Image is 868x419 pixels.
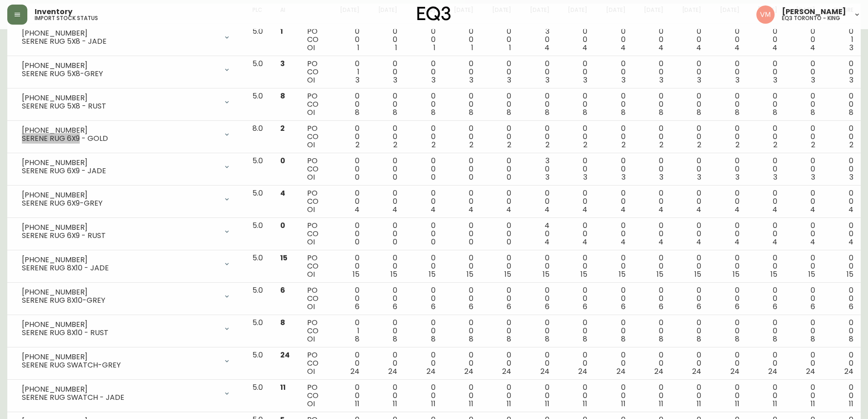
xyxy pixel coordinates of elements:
[22,393,218,402] div: SERENE RUG SWATCH - JADE
[602,189,625,214] div: 0 0
[395,42,397,53] span: 1
[849,75,853,85] span: 3
[564,222,587,246] div: 0 0
[307,124,321,149] div: PO CO
[526,92,549,117] div: 0 0
[504,269,511,279] span: 15
[849,42,853,53] span: 3
[640,189,663,214] div: 0 0
[848,237,853,247] span: 4
[245,186,273,218] td: 5.0
[22,102,218,110] div: SERENE RUG 5X8 - RUST
[355,107,360,118] span: 8
[659,172,663,182] span: 3
[545,107,550,118] span: 8
[22,134,218,143] div: SERENE RUG 6X9 - GOLD
[355,237,360,247] span: 0
[390,269,397,279] span: 15
[602,222,625,246] div: 0 0
[830,60,853,84] div: 0 0
[659,140,663,150] span: 2
[830,254,853,279] div: 0 0
[694,269,701,279] span: 15
[696,237,701,247] span: 4
[545,75,550,85] span: 3
[280,188,285,198] span: 4
[15,124,238,145] div: [PHONE_NUMBER]SERENE RUG 6X9 - GOLD
[773,172,777,182] span: 3
[393,237,397,247] span: 0
[773,140,777,150] span: 2
[735,172,740,182] span: 3
[773,107,777,118] span: 8
[336,124,360,149] div: 0 0
[754,60,777,84] div: 0 0
[22,321,218,329] div: [PHONE_NUMBER]
[564,189,587,214] div: 0 0
[770,269,777,279] span: 15
[602,60,625,84] div: 0 0
[374,92,397,117] div: 0 0
[488,27,511,52] div: 0 0
[526,60,549,84] div: 0 0
[583,75,587,85] span: 3
[412,92,435,117] div: 0 0
[810,237,815,247] span: 4
[734,204,740,215] span: 4
[734,237,740,247] span: 4
[582,204,587,215] span: 4
[830,157,853,181] div: 0 0
[307,92,321,117] div: PO CO
[696,42,701,53] span: 4
[735,107,740,118] span: 8
[564,60,587,84] div: 0 0
[716,189,739,214] div: 0 0
[526,222,549,246] div: 4 0
[488,254,511,279] div: 0 0
[280,253,288,263] span: 15
[808,269,815,279] span: 15
[659,107,663,118] span: 8
[336,254,360,279] div: 0 0
[716,60,739,84] div: 0 0
[15,27,238,47] div: [PHONE_NUMBER]SERENE RUG 5X8 - JADE
[412,189,435,214] div: 0 0
[678,124,701,149] div: 0 0
[245,121,273,153] td: 8.0
[526,124,549,149] div: 0 0
[678,27,701,52] div: 0 0
[640,157,663,181] div: 0 0
[245,250,273,283] td: 5.0
[22,126,218,134] div: [PHONE_NUMBER]
[431,204,436,215] span: 4
[830,124,853,149] div: 0 0
[488,124,511,149] div: 0 0
[849,172,853,182] span: 3
[354,204,360,215] span: 4
[526,157,549,181] div: 3 0
[697,140,701,150] span: 2
[488,222,511,246] div: 0 0
[22,167,218,175] div: SERENE RUG 6X9 - JADE
[431,237,436,247] span: 0
[307,140,315,150] span: OI
[280,91,285,101] span: 8
[307,42,315,53] span: OI
[374,124,397,149] div: 0 0
[507,75,511,85] span: 3
[392,204,397,215] span: 4
[35,16,98,21] h5: import stock status
[488,189,511,214] div: 0 0
[696,204,701,215] span: 4
[756,5,775,24] img: 0f63483a436850f3a2e29d5ab35f16df
[830,222,853,246] div: 0 0
[357,42,360,53] span: 1
[658,204,663,215] span: 4
[716,222,739,246] div: 0 0
[602,254,625,279] div: 0 0
[245,283,273,315] td: 5.0
[754,254,777,279] div: 0 0
[393,140,397,150] span: 2
[450,189,473,214] div: 0 0
[307,75,315,85] span: OI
